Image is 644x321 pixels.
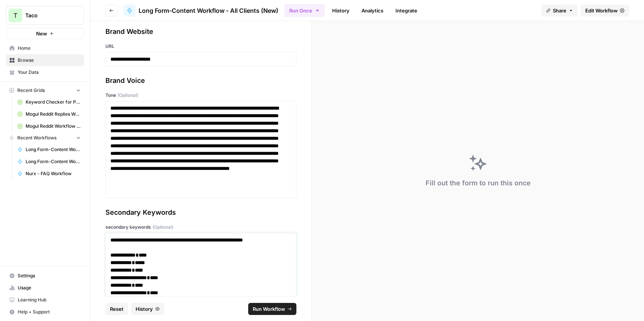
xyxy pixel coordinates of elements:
span: Home [18,45,81,52]
button: Recent Workflows [6,132,84,144]
a: Browse [6,54,84,66]
label: Tone [105,92,296,99]
button: Run Workflow [248,303,296,315]
span: History [136,305,153,313]
a: Long Form-Content Workflow - AI Clients (New) [14,156,84,168]
span: Recent Grids [17,87,45,94]
div: Brand Voice [105,75,296,86]
span: Long Form-Content Workflow - AI Clients (New) [26,158,81,165]
a: History [328,5,354,17]
a: Settings [6,270,84,282]
a: Home [6,42,84,54]
a: Nurx - FAQ Workflow [14,168,84,180]
button: Share [542,5,578,17]
span: T [14,11,17,20]
span: Learning Hub [18,297,81,303]
a: Learning Hub [6,294,84,306]
label: secondary keywords [105,224,296,231]
span: Long Form-Content Workflow - All Clients (New) [139,6,278,15]
span: Long Form-Content Workflow - B2B Clients [26,146,81,153]
span: Keyword Checker for Pave Grid [26,99,81,105]
span: Mogul Reddit Replies Workflow Grid [26,111,81,118]
span: Help + Support [18,309,81,315]
span: (Optional) [153,224,173,231]
label: URL [105,43,296,50]
span: Share [553,7,566,14]
a: Edit Workflow [581,5,629,17]
a: Mogul Reddit Replies Workflow Grid [14,108,84,120]
a: Mogul Reddit Workflow Grid (1) [14,120,84,132]
button: Reset [105,303,128,315]
span: Settings [18,272,81,279]
a: Integrate [391,5,422,17]
span: New [36,30,47,37]
span: Mogul Reddit Workflow Grid (1) [26,123,81,130]
button: Workspace: Taco [6,6,84,25]
button: New [6,28,84,39]
a: Usage [6,282,84,294]
div: Brand Website [105,26,296,37]
span: Nurx - FAQ Workflow [26,170,81,177]
a: Your Data [6,66,84,78]
button: Run Once [284,4,325,17]
span: Reset [110,305,124,313]
a: Analytics [357,5,388,17]
span: Edit Workflow [585,7,618,14]
div: Secondary Keywords [105,207,296,218]
span: Usage [18,284,81,291]
a: Long Form-Content Workflow - B2B Clients [14,144,84,156]
span: Taco [25,12,71,19]
span: Your Data [18,69,81,76]
div: Fill out the form to run this once [426,178,531,188]
a: Long Form-Content Workflow - All Clients (New) [124,5,278,17]
a: Keyword Checker for Pave Grid [14,96,84,108]
button: Recent Grids [6,85,84,96]
button: History [131,303,164,315]
button: Help + Support [6,306,84,318]
span: Browse [18,57,81,64]
span: Run Workflow [253,305,285,313]
span: Recent Workflows [17,135,56,141]
span: (Optional) [118,92,138,99]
